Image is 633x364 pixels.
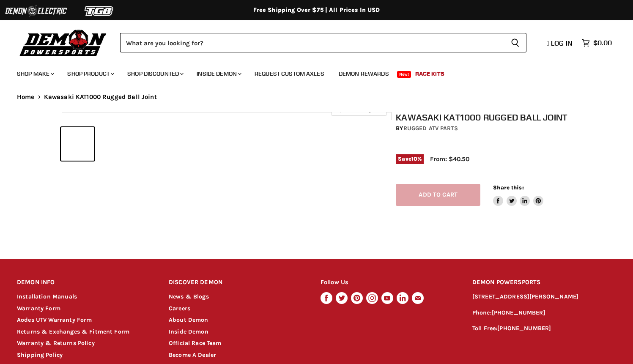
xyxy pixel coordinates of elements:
[403,125,458,132] a: Rugged ATV Parts
[335,107,382,113] span: Click to expand
[409,65,451,82] a: Race Kits
[248,65,331,82] a: Request Custom Axles
[121,65,189,82] a: Shop Discounted
[11,65,59,82] a: Shop Make
[61,65,119,82] a: Shop Product
[17,351,63,359] a: Shipping Policy
[190,65,247,82] a: Inside Demon
[396,154,424,164] span: Save %
[578,37,616,49] a: $0.00
[17,293,77,300] a: Installation Manuals
[504,33,526,52] button: Search
[120,33,504,52] input: Search
[396,124,575,133] div: by
[493,184,543,206] aside: Share this:
[321,273,456,293] h2: Follow Us
[472,292,616,302] p: [STREET_ADDRESS][PERSON_NAME]
[4,3,68,19] img: Demon Electric Logo 2
[17,27,110,57] img: Demon Powersports
[497,325,551,332] a: [PHONE_NUMBER]
[169,339,222,347] a: Official Race Team
[17,339,95,347] a: Warranty & Returns Policy
[397,71,411,78] span: New!
[551,39,573,47] span: Log in
[17,273,153,293] h2: DEMON INFO
[17,316,92,323] a: Aodes UTV Warranty Form
[411,156,417,162] span: 10
[120,33,526,52] form: Product
[472,273,616,293] h2: DEMON POWERSPORTS
[17,93,35,101] a: Home
[492,309,545,316] a: [PHONE_NUMBER]
[17,328,129,335] a: Returns & Exchanges & Fitment Form
[472,308,616,318] p: Phone:
[44,93,157,101] span: Kawasaki KAT1000 Rugged Ball Joint
[61,127,94,161] button: Kawasaki KAT1000 Rugged Ball Joint thumbnail
[332,65,395,82] a: Demon Rewards
[472,324,616,334] p: Toll Free:
[169,293,209,300] a: News & Blogs
[593,39,612,47] span: $0.00
[543,39,578,47] a: Log in
[11,62,610,82] ul: Main menu
[169,351,216,359] a: Become A Dealer
[169,305,190,312] a: Careers
[169,328,208,335] a: Inside Demon
[430,155,469,163] span: From: $40.50
[493,184,523,191] span: Share this:
[169,316,208,323] a: About Demon
[17,305,60,312] a: Warranty Form
[169,273,304,293] h2: DISCOVER DEMON
[68,3,131,19] img: TGB Logo 2
[396,112,575,123] h1: Kawasaki KAT1000 Rugged Ball Joint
